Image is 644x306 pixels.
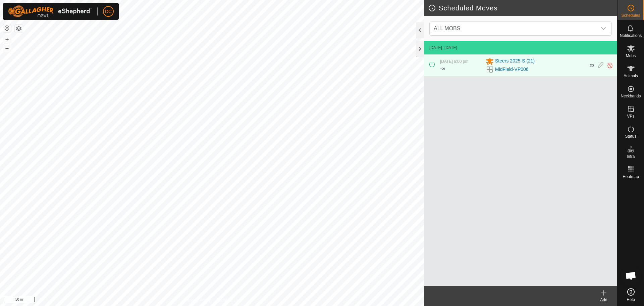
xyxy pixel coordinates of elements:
[624,74,638,78] span: Animals
[434,26,460,31] span: ALL MOBS
[440,64,445,73] div: -
[441,65,445,71] span: ∞
[627,298,635,302] span: Help
[8,5,92,17] img: Gallagher Logo
[3,44,11,52] button: –
[3,35,11,43] button: +
[626,54,636,58] span: Mobs
[590,62,594,69] span: ∞
[627,114,634,118] span: VPs
[495,66,529,73] a: MidField-VP006
[185,297,211,303] a: Privacy Policy
[621,266,641,286] a: Open chat
[431,22,597,35] span: ALL MOBS
[3,24,11,32] button: Reset Map
[620,34,642,38] span: Notifications
[440,59,468,64] span: [DATE] 6:00 pm
[429,45,442,50] span: [DATE]
[607,62,613,69] img: Turn off schedule move
[442,45,457,50] span: - [DATE]
[597,22,610,35] div: dropdown trigger
[495,57,535,65] span: Steers 2025-S (21)
[623,175,639,179] span: Heatmap
[219,297,238,303] a: Contact Us
[621,94,641,98] span: Neckbands
[621,13,640,17] span: Schedules
[105,8,112,15] span: DC
[627,155,635,159] span: Infra
[428,4,617,12] h2: Scheduled Moves
[625,134,636,138] span: Status
[15,25,23,33] button: Map Layers
[590,297,617,303] div: Add
[618,286,644,304] a: Help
